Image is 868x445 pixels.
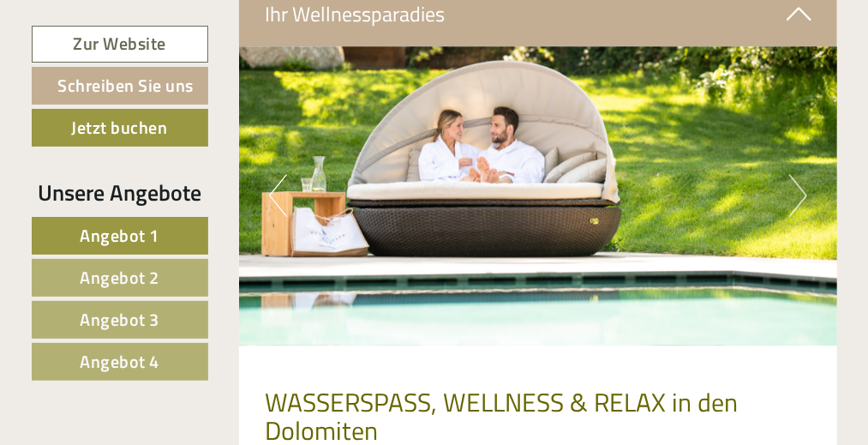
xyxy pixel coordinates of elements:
span: Angebot 3 [80,306,159,333]
a: Zur Website [32,26,208,63]
button: Previous [269,174,287,217]
button: Next [789,174,807,217]
span: Angebot 4 [80,348,159,375]
span: Angebot 1 [80,222,159,249]
a: Jetzt buchen [32,109,208,147]
div: Unsere Angebote [32,177,208,208]
span: Angebot 2 [80,264,159,291]
a: Schreiben Sie uns [32,67,208,105]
